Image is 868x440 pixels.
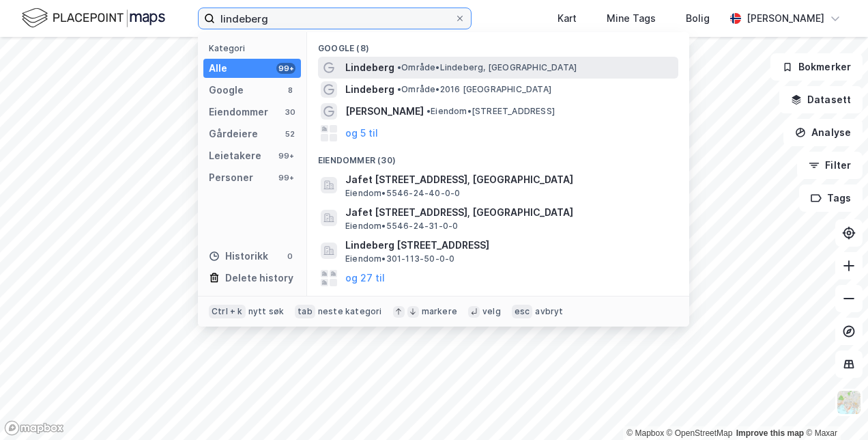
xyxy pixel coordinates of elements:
span: Eiendom • 301-113-50-0-0 [345,253,454,264]
div: 99+ [276,150,295,161]
div: Kategori [209,43,301,53]
button: Analyse [783,119,863,146]
span: • [397,62,401,72]
div: markere [422,306,457,317]
div: 0 [285,251,295,262]
a: Improve this map [736,428,804,438]
span: Lindeberg [STREET_ADDRESS] [345,237,673,253]
span: Eiendom • [STREET_ADDRESS] [426,106,555,117]
span: Jafet [STREET_ADDRESS], [GEOGRAPHIC_DATA] [345,204,673,221]
div: 52 [285,128,295,139]
span: Område • 2016 [GEOGRAPHIC_DATA] [397,84,551,95]
div: Ctrl + k [209,305,246,318]
span: Område • Lindeberg, [GEOGRAPHIC_DATA] [397,62,577,73]
div: [PERSON_NAME] [747,10,824,27]
input: Søk på adresse, matrikkel, gårdeiere, leietakere eller personer [215,8,454,29]
img: logo.f888ab2527a4732fd821a326f86c7f29.svg [22,6,165,30]
div: Bolig [686,10,710,27]
div: esc [512,305,533,318]
span: Eiendom • 5546-24-40-0-0 [345,188,460,199]
div: 30 [285,107,295,118]
span: [PERSON_NAME] [345,103,424,120]
button: Bokmerker [770,53,863,81]
div: Eiendommer (30) [307,144,689,169]
div: Gårdeiere [209,126,258,142]
a: Mapbox [626,428,664,438]
div: 99+ [276,172,295,183]
div: 8 [285,85,295,96]
div: Mine Tags [607,10,656,27]
span: • [426,106,431,116]
span: Jafet [STREET_ADDRESS], [GEOGRAPHIC_DATA] [345,171,673,188]
div: Personer [209,169,253,186]
span: Lindeberg [345,81,394,98]
div: tab [295,305,315,318]
div: Gårdeiere (52) [307,289,689,314]
div: Historikk [209,248,268,264]
div: avbryt [535,306,563,317]
button: Filter [797,152,863,179]
div: nytt søk [248,306,285,317]
div: Leietakere [209,148,261,164]
div: Alle [209,60,227,77]
div: Delete history [225,270,293,286]
button: Datasett [779,86,863,113]
div: Google (8) [307,32,689,57]
a: Mapbox homepage [4,420,64,436]
div: 99+ [276,63,295,74]
button: Tags [799,184,863,212]
div: Kart [558,10,577,27]
iframe: Chat Widget [800,374,868,440]
div: velg [482,306,501,317]
button: og 5 til [345,125,378,141]
div: Eiendommer [209,104,268,120]
a: OpenStreetMap [667,428,733,438]
button: og 27 til [345,270,385,286]
div: Google [209,82,244,98]
div: neste kategori [318,306,382,317]
span: Lindeberg [345,59,394,76]
span: • [397,84,401,94]
span: Eiendom • 5546-24-31-0-0 [345,221,458,232]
